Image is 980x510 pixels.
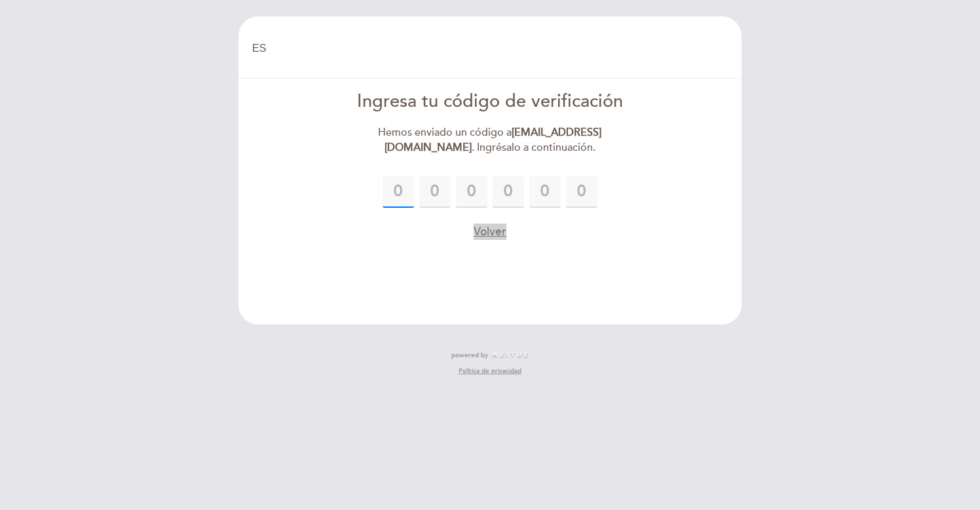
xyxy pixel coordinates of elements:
strong: [EMAIL_ADDRESS][DOMAIN_NAME] [385,126,602,154]
img: MEITRE [491,352,529,359]
input: 0 [456,176,487,208]
input: 0 [566,176,597,208]
div: Hemos enviado un código a . Ingrésalo a continuación. [340,125,641,155]
a: Política de privacidad [459,366,521,376]
span: powered by [451,351,488,360]
input: 0 [383,176,414,208]
input: 0 [419,176,451,208]
a: powered by [451,351,529,360]
input: 0 [529,176,561,208]
div: Ingresa tu código de verificación [340,89,641,115]
button: Volver [474,224,506,240]
input: 0 [493,176,524,208]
